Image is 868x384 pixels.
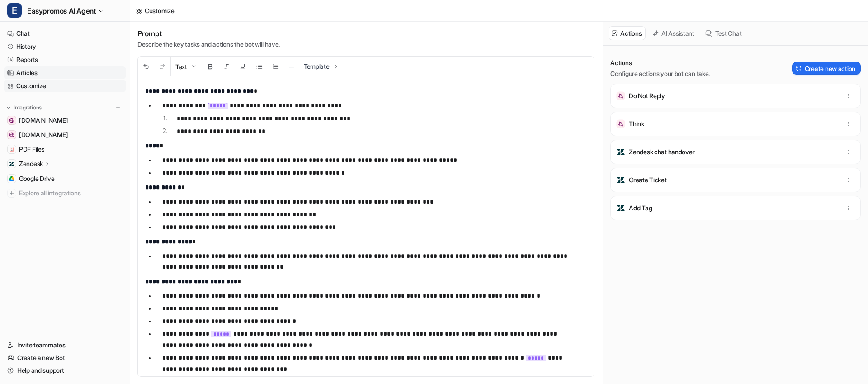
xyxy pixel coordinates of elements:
p: Actions [610,58,710,67]
p: Integrations [14,104,42,111]
button: Integrations [4,103,44,112]
a: Help and support [4,364,126,377]
img: www.easypromosapp.com [9,118,14,123]
span: [DOMAIN_NAME] [19,116,68,125]
p: Zendesk chat handover [629,147,694,156]
a: Reports [4,53,126,66]
button: Redo [154,57,170,76]
span: [DOMAIN_NAME] [19,130,68,139]
img: menu_add.svg [115,104,121,111]
img: Underline [239,63,246,70]
button: Undo [138,57,154,76]
img: Template [332,63,340,70]
img: Do Not Reply icon [616,91,625,100]
button: Template [299,57,344,76]
img: Undo [142,63,150,70]
span: Easypromos AI Agent [27,5,96,17]
img: Google Drive [9,176,14,181]
a: History [4,40,126,53]
a: Invite teammates [4,339,126,351]
button: Bold [202,57,218,76]
button: Create new action [792,62,861,75]
img: Zendesk chat handover icon [616,147,625,156]
h1: Prompt [137,29,280,38]
a: Articles [4,66,126,79]
img: easypromos-apiref.redoc.ly [9,132,14,137]
p: Configure actions your bot can take. [610,69,710,78]
a: easypromos-apiref.redoc.ly[DOMAIN_NAME] [4,128,126,141]
button: ─ [284,57,299,76]
img: expand menu [5,104,12,111]
button: Underline [235,57,251,76]
img: Dropdown Down Arrow [190,63,197,70]
span: Explore all integrations [19,186,123,200]
button: Test Chat [702,26,745,40]
div: Customize [145,6,174,15]
span: Google Drive [19,174,55,183]
img: Zendesk [9,161,14,166]
p: Think [629,119,644,128]
a: Google DriveGoogle Drive [4,172,126,185]
button: AI Assistant [649,26,698,40]
a: Chat [4,27,126,40]
a: Customize [4,80,126,92]
img: Redo [159,63,166,70]
button: Italic [218,57,235,76]
a: www.easypromosapp.com[DOMAIN_NAME] [4,114,126,127]
img: Bold [207,63,214,70]
img: Ordered List [272,63,279,70]
a: Create a new Bot [4,351,126,364]
img: Unordered List [256,63,263,70]
p: Zendesk [19,159,43,168]
img: Create action [796,65,802,71]
button: Unordered List [251,57,268,76]
p: Do Not Reply [629,91,665,100]
a: PDF FilesPDF Files [4,143,126,156]
img: Create Ticket icon [616,175,625,185]
img: explore all integrations [7,189,16,198]
button: Actions [609,26,646,40]
img: Italic [223,63,230,70]
p: Add Tag [629,204,652,213]
img: Add Tag icon [616,204,625,213]
span: E [7,3,22,18]
span: PDF Files [19,145,44,154]
button: Text [171,57,202,76]
p: Describe the key tasks and actions the bot will have. [137,40,280,49]
img: Think icon [616,119,625,128]
p: Create Ticket [629,175,666,185]
button: Ordered List [268,57,284,76]
a: Explore all integrations [4,187,126,199]
img: PDF Files [9,147,14,152]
